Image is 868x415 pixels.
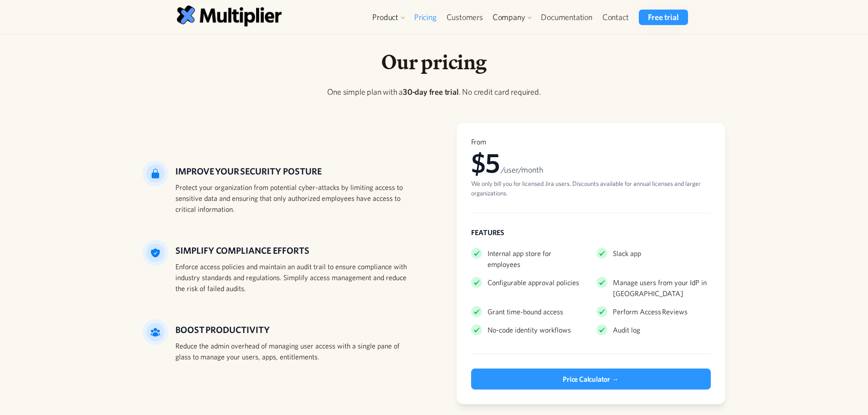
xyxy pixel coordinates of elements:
div: Grant time-bound access [488,306,563,317]
p: ‍ [143,105,726,118]
h5: Simplify compliance efforts [175,244,412,257]
h1: Our pricing [143,49,726,75]
div: Manage users from your IdP in [GEOGRAPHIC_DATA] [613,277,711,299]
a: Contact [597,10,634,25]
div: From [471,137,711,146]
div: Internal app store for employees [488,248,586,270]
h5: IMPROVE YOUR SECURITY POSTURE [175,164,412,178]
div: $5 [471,146,711,179]
a: Price Calculator → [471,369,711,389]
strong: 30-day free trial [403,87,459,97]
div: No-code identity workflows [488,324,571,335]
div: Enforce access policies and maintain an audit trail to ensure compliance with industry standards ... [175,261,412,294]
a: Free trial [639,10,688,25]
div: Perform Access Reviews [613,306,688,317]
div: Price Calculator → [563,374,618,384]
div: Audit log [613,324,640,335]
h5: BOOST PRODUCTIVITY [175,323,412,337]
div: FEATURES [471,228,711,237]
div: Product [372,12,398,23]
div: Configurable approval policies [488,277,579,288]
a: Documentation [536,10,597,25]
div: We only bill you for licensed Jira users. Discounts available for annual licenses and larger orga... [471,179,711,198]
a: Customers [442,10,488,25]
a: Pricing [409,10,442,25]
div: Reduce the admin overhead of managing user access with a single pane of glass to manage your user... [175,340,412,362]
div: Product [368,10,409,25]
span: /user/month [501,165,543,174]
div: Slack app [613,248,641,259]
div: Company [488,10,536,25]
p: One simple plan with a . No credit card required. [143,86,726,98]
div: Company [493,12,525,23]
div: Protect your organization from potential cyber-attacks by limiting access to sensitive data and e... [175,182,412,215]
